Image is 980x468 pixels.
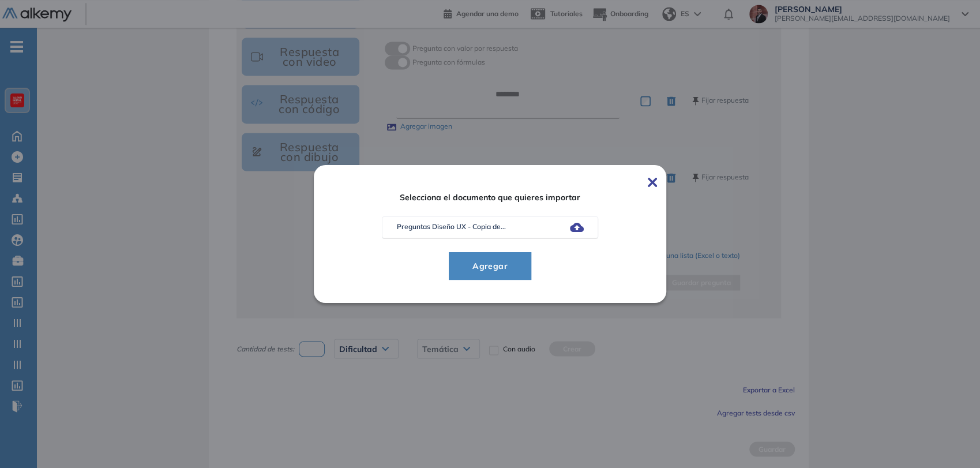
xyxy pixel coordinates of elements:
p: Preguntas Diseño UX - Copia de... [396,222,505,232]
img: Subir archivos [570,223,584,232]
div: Widget de chat [922,413,980,468]
span: Agregar [463,259,517,273]
span: Selecciona el documento que quieres importar [346,193,634,203]
button: Agregar [449,252,531,280]
img: Cerrar [648,178,657,187]
iframe: Chat Widget [922,413,980,468]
